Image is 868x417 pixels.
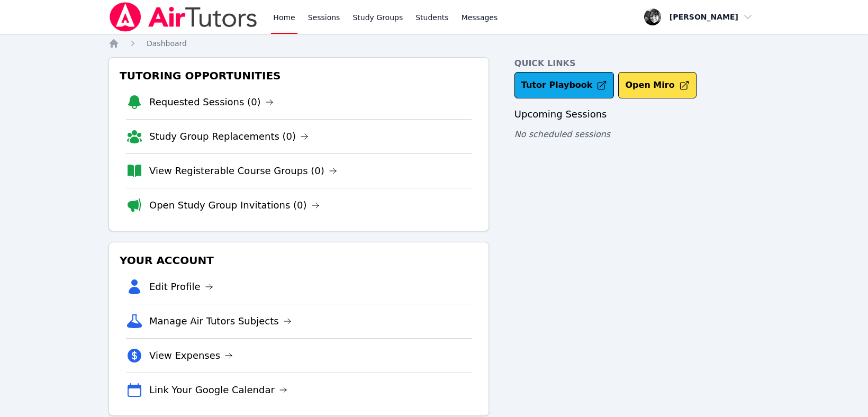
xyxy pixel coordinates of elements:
span: Dashboard [147,39,187,48]
a: Edit Profile [149,279,213,294]
h3: Upcoming Sessions [514,107,759,122]
span: Messages [462,12,498,23]
a: Manage Air Tutors Subjects [149,314,292,329]
h3: Your Account [117,251,480,270]
span: No scheduled sessions [514,129,610,139]
a: Link Your Google Calendar [149,383,287,397]
a: View Expenses [149,348,233,363]
a: Tutor Playbook [514,72,614,98]
h4: Quick Links [514,57,759,70]
a: Study Group Replacements (0) [149,129,309,144]
a: Open Study Group Invitations (0) [149,198,320,213]
a: View Registerable Course Groups (0) [149,164,337,178]
nav: Breadcrumb [108,38,759,49]
a: Dashboard [147,38,187,49]
button: Open Miro [618,72,696,98]
img: Air Tutors [108,2,258,32]
h3: Tutoring Opportunities [117,66,480,85]
a: Requested Sessions (0) [149,95,274,110]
